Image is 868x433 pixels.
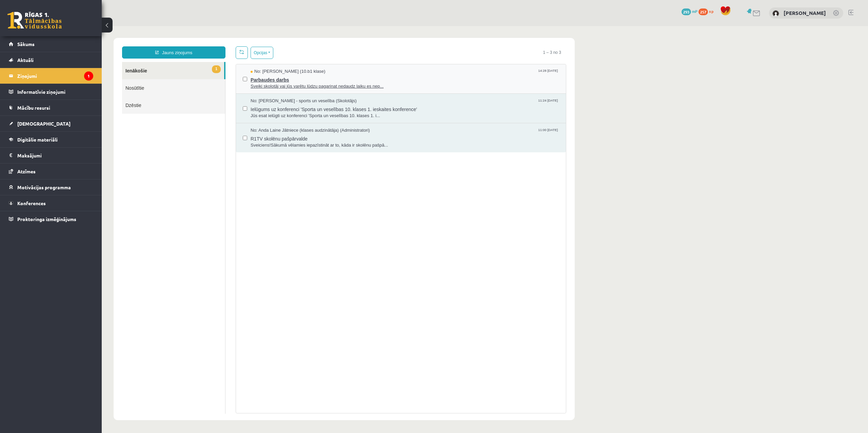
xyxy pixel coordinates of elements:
span: Ielūgums uz konferenci 'Sporta un veselības 10. klases 1. ieskaites konference' [149,78,457,87]
a: No: [PERSON_NAME] (10.b1 klase) 14:28 [DATE] Parbaudes darbs Sveiki skolotāj vai jūs varētu lūdzu... [149,42,457,63]
a: Motivācijas programma [9,179,93,195]
span: Sveiciens!Sākumā vēlamies iepazīstināt ar to, kāda ir skolēnu pašpā... [149,116,457,123]
span: Atzīmes [17,168,36,174]
span: Parbaudes darbs [149,49,457,57]
span: R1TV skolēnu pašpārvalde [149,108,457,116]
a: Ziņojumi1 [9,68,93,84]
span: Mācību resursi [17,105,50,111]
span: No: [PERSON_NAME] - sports un veselība (Skolotājs) [149,72,255,78]
a: Sākums [9,36,93,52]
span: 11:24 [DATE] [435,72,457,77]
a: [PERSON_NAME] [784,9,826,16]
a: [DEMOGRAPHIC_DATA] [9,116,93,131]
a: Aktuāli [9,52,93,68]
legend: Informatīvie ziņojumi [17,84,93,100]
a: Informatīvie ziņojumi [9,84,93,100]
a: 1Ienākošie [20,36,122,53]
span: 1 [110,39,119,47]
span: 11:00 [DATE] [435,101,457,106]
a: 257 xp [698,8,717,14]
a: 293 mP [682,8,697,14]
legend: Ziņojumi [17,68,93,84]
i: 1 [84,71,93,81]
span: 293 [682,8,691,15]
span: No: [PERSON_NAME] (10.b1 klase) [149,42,224,49]
a: Mācību resursi [9,100,93,115]
a: Nosūtītie [20,53,123,70]
span: Motivācijas programma [17,184,71,190]
a: No: [PERSON_NAME] - sports un veselība (Skolotājs) 11:24 [DATE] Ielūgums uz konferenci 'Sporta un... [149,72,457,93]
a: Atzīmes [9,164,93,179]
span: No: Anda Laine Jātniece (klases audzinātāja) (Administratori) [149,101,268,108]
span: 1 – 3 no 3 [436,20,465,33]
a: Proktoringa izmēģinājums [9,211,93,227]
span: Sākums [17,41,35,47]
span: 14:28 [DATE] [435,42,457,47]
span: Sveiki skolotāj vai jūs varētu lūdzu pagarinat nedaudz laiku es nep... [149,57,457,64]
span: Aktuāli [17,57,34,63]
span: mP [692,8,697,14]
a: No: Anda Laine Jātniece (klases audzinātāja) (Administratori) 11:00 [DATE] R1TV skolēnu pašpārval... [149,101,457,122]
img: Kristaps Korotkevičs [772,10,779,17]
a: Rīgas 1. Tālmācības vidusskola [7,12,62,29]
span: Konferences [17,200,46,206]
a: Jauns ziņojums [20,20,124,33]
a: Maksājumi [9,148,93,163]
button: Opcijas [149,21,172,33]
a: Konferences [9,195,93,211]
span: 257 [698,8,708,15]
a: Dzēstie [20,70,123,88]
span: Jūs esat ielūgti uz konferenci 'Sporta un veselības 10. klases 1. i... [149,87,457,93]
span: [DEMOGRAPHIC_DATA] [17,121,71,127]
legend: Maksājumi [17,148,93,163]
span: Digitālie materiāli [17,136,58,143]
span: xp [709,8,713,14]
a: Digitālie materiāli [9,132,93,147]
span: Proktoringa izmēģinājums [17,216,76,222]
